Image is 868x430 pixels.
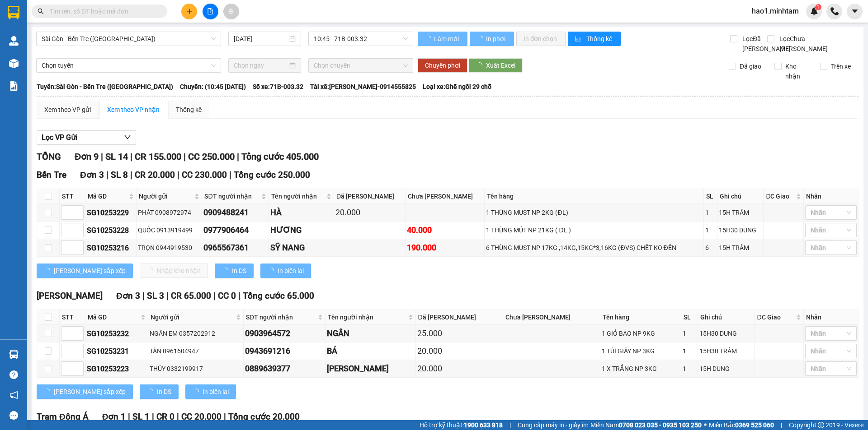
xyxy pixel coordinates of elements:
img: warehouse-icon [9,59,19,68]
span: | [152,412,154,422]
th: SL [681,310,698,325]
td: 0903964572 [244,325,325,342]
span: SL 3 [147,291,164,301]
span: loading [44,388,54,395]
span: Lọc Đã [PERSON_NAME] [739,34,792,54]
button: In biên lai [185,384,236,399]
td: HƯƠNG [269,222,334,239]
span: SL 1 [132,412,150,422]
th: Chưa [PERSON_NAME] [406,189,485,204]
span: | [509,420,511,430]
span: hao1.minhtam [745,5,806,17]
span: | [224,412,226,422]
span: question-circle [9,370,18,379]
div: 15H30 DUNG [699,328,753,338]
div: TRỌN 0944919530 [138,243,200,253]
div: THỦY 0332199917 [150,364,242,374]
div: SG10253228 [87,225,135,236]
span: 10:45 - 71B-003.32 [314,32,408,46]
span: aim [228,8,234,14]
div: PHÁT 0908972974 [138,208,200,217]
td: BÁ [325,342,416,360]
span: | [781,420,782,430]
span: loading [477,36,485,42]
div: SỸ NANG [270,241,332,254]
div: 1 X TRẮNG NP 3KG [602,364,679,374]
button: Nhập kho nhận [140,264,208,278]
div: 190.000 [407,241,483,254]
div: NGÂN EM 0357202912 [150,328,242,338]
span: SL 8 [111,170,128,180]
div: 25.000 [417,327,501,340]
span: | [184,151,186,162]
div: 15H DUNG [699,364,753,374]
button: In đơn chọn [516,32,566,46]
span: [PERSON_NAME] [37,291,103,301]
span: | [101,151,103,162]
span: In biên lai [278,266,304,276]
span: Làm mới [434,34,460,44]
div: 15H TRÂM [719,208,762,217]
td: NGÂN [325,325,416,342]
th: Tên hàng [600,310,681,325]
img: warehouse-icon [9,350,19,359]
span: | [229,170,231,180]
strong: 1900 633 818 [464,421,503,429]
span: Chọn tuyến [42,59,216,72]
div: QUỐC 0913919499 [138,225,200,235]
span: Tổng cước 65.000 [243,291,314,301]
span: In DS [232,266,246,276]
div: 1 [705,225,716,235]
span: In phơi [486,34,507,44]
span: CR 20.000 [135,170,175,180]
div: 0903964572 [245,327,324,340]
button: In DS [140,384,179,399]
img: solution-icon [9,81,19,91]
td: 0909488241 [202,204,269,222]
div: 1 GIỎ BAO NP 9KG [602,328,679,338]
button: file-add [203,4,218,19]
span: ĐC Giao [766,191,794,201]
span: Người gửi [139,191,193,201]
th: SL [704,189,718,204]
span: plus [186,8,193,14]
span: Số xe: 71B-003.32 [253,82,303,92]
span: Mã GD [88,191,127,201]
span: Bến Tre [37,170,66,180]
div: BÁ [327,345,414,357]
div: Thống kê [176,105,202,115]
span: Hỗ trợ kỹ thuật: [420,420,503,430]
span: | [106,170,108,180]
div: Xem theo VP nhận [107,105,160,115]
span: loading [425,36,433,42]
span: SĐT người nhận [204,191,259,201]
td: KHÁNH HÀ [325,360,416,378]
div: 1 [683,364,696,374]
th: STT [60,310,85,325]
span: SĐT người nhận [246,312,316,322]
button: [PERSON_NAME] sắp xếp [37,384,133,399]
img: phone-icon [830,7,839,15]
span: Chọn chuyến [314,59,408,72]
td: SG10253232 [85,325,148,342]
button: bar-chartThống kê [568,32,621,46]
div: SG10253232 [87,328,146,339]
div: SG10253216 [87,242,135,254]
div: 0977906464 [203,224,267,236]
td: 0889639377 [244,360,325,378]
span: bar-chart [575,36,583,43]
span: Chuyến: (10:45 [DATE]) [180,82,246,92]
span: Miền Nam [590,420,702,430]
span: search [38,8,44,14]
td: 0977906464 [202,222,269,239]
span: Đơn 1 [102,412,126,422]
span: | [128,412,130,422]
span: Trên xe [827,61,854,71]
span: loading [222,268,232,274]
div: 0965567361 [203,241,267,254]
span: Sài Gòn - Bến Tre (CN) [42,32,216,46]
strong: 0369 525 060 [735,421,774,429]
span: [PERSON_NAME] sắp xếp [54,266,126,276]
span: file-add [207,8,213,14]
span: In DS [157,387,171,397]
